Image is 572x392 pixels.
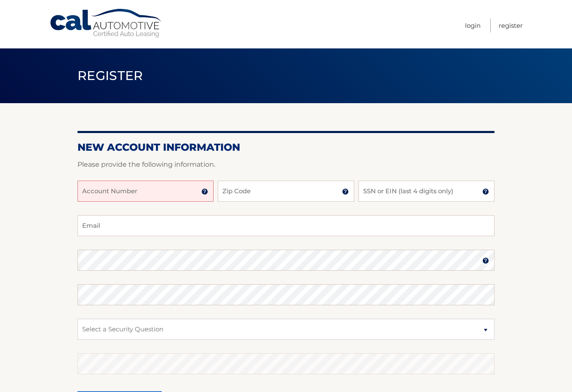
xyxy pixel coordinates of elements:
input: Account Number [78,181,214,202]
a: Login [465,19,481,32]
a: Cal Automotive [49,8,163,38]
a: Register [499,19,523,32]
h2: New Account Information [78,141,494,154]
input: Zip Code [218,181,354,202]
span: Register [78,68,143,83]
input: SSN or EIN (last 4 digits only) [358,181,494,202]
p: Please provide the following information. [78,159,494,171]
img: tooltip.svg [342,188,349,195]
img: tooltip.svg [201,188,208,195]
input: Email [78,215,494,236]
img: tooltip.svg [482,257,489,264]
img: tooltip.svg [482,188,489,195]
